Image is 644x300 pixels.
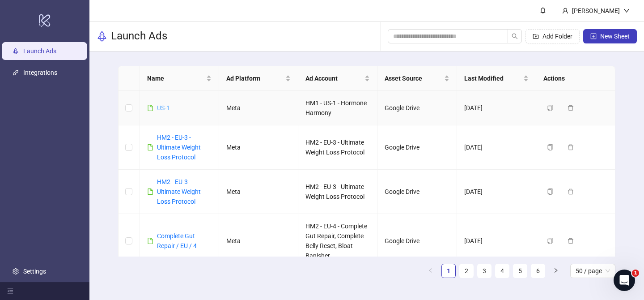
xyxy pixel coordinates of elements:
iframe: Intercom live chat [614,270,635,291]
li: 5 [513,264,527,278]
span: Ad Account [305,73,363,83]
th: Ad Account [298,66,377,91]
td: [DATE] [457,125,536,170]
span: file [147,105,153,111]
a: US-1 [157,104,170,111]
a: 6 [531,264,545,278]
td: Meta [219,125,298,170]
span: user [562,8,568,14]
a: HM2 - EU-3 - Ultimate Weight Loss Protocol [157,178,201,205]
li: 6 [531,264,545,278]
button: New Sheet [583,29,637,43]
span: delete [568,144,574,150]
th: Actions [536,66,615,91]
button: left [424,264,438,278]
a: 3 [478,264,491,278]
span: file [147,189,153,195]
td: Meta [219,91,298,125]
a: Launch Ads [23,47,56,55]
button: Add Folder [525,29,580,43]
td: HM2 - EU-3 - Ultimate Weight Loss Protocol [298,125,377,170]
div: [PERSON_NAME] [568,6,623,16]
span: file [147,238,153,244]
span: Last Modified [464,73,521,83]
li: 4 [495,264,509,278]
span: right [553,268,559,273]
a: Settings [23,268,46,275]
span: file [147,144,153,150]
span: delete [568,105,574,111]
span: folder-add [533,33,539,39]
td: Meta [219,214,298,268]
th: Last Modified [457,66,536,91]
a: 1 [442,264,455,278]
h3: Launch Ads [111,29,167,43]
li: 2 [459,264,474,278]
td: [DATE] [457,170,536,214]
span: New Sheet [600,33,630,40]
li: Next Page [549,264,563,278]
th: Name [140,66,219,91]
span: Ad Platform [226,73,284,83]
span: bell [540,7,546,13]
a: 2 [460,264,473,278]
span: 1 [632,270,639,277]
span: copy [547,238,553,244]
td: Google Drive [377,170,457,214]
span: copy [547,144,553,150]
div: Page Size [570,264,615,278]
a: Complete Gut Repair / EU / 4 [157,232,197,249]
span: search [512,33,518,39]
button: right [549,264,563,278]
span: menu-fold [7,288,13,294]
span: Name [147,73,204,83]
span: rocket [97,31,107,42]
span: left [428,268,433,273]
a: HM2 - EU-3 - Ultimate Weight Loss Protocol [157,134,201,161]
td: HM2 - EU-4 - Complete Gut Repair, Complete Belly Reset, Bloat Banisher [298,214,377,268]
td: Google Drive [377,91,457,125]
td: HM2 - EU-3 - Ultimate Weight Loss Protocol [298,170,377,214]
a: 4 [496,264,509,278]
span: delete [568,238,574,244]
span: Asset Source [385,73,442,83]
th: Asset Source [377,66,457,91]
td: [DATE] [457,214,536,268]
td: Google Drive [377,214,457,268]
li: 1 [441,264,456,278]
li: Previous Page [424,264,438,278]
a: 5 [513,264,527,278]
th: Ad Platform [219,66,298,91]
span: Add Folder [542,33,572,40]
td: Google Drive [377,125,457,170]
span: copy [547,105,553,111]
td: [DATE] [457,91,536,125]
td: Meta [219,170,298,214]
span: plus-square [590,33,597,39]
span: 50 / page [576,264,610,278]
span: delete [568,189,574,195]
span: down [623,8,630,14]
td: HM1 - US-1 - Hormone Harmony [298,91,377,125]
span: copy [547,189,553,195]
a: Integrations [23,69,57,76]
li: 3 [477,264,491,278]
